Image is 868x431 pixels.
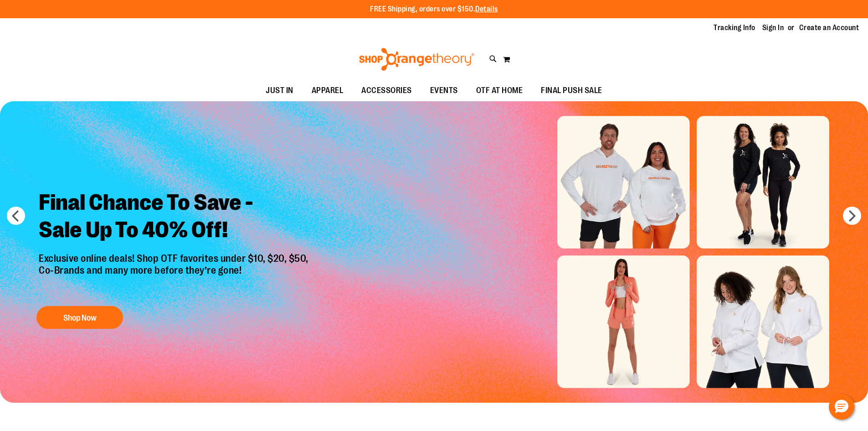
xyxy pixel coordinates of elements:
p: Exclusive online deals! Shop OTF favorites under $10, $20, $50, Co-Brands and many more before th... [32,253,318,297]
span: FINAL PUSH SALE [541,80,602,101]
a: Sign In [762,23,784,33]
button: Shop Now [36,306,123,329]
h2: Final Chance To Save - Sale Up To 40% Off! [32,182,318,253]
a: EVENTS [421,80,467,101]
span: JUST IN [266,80,293,101]
a: ACCESSORIES [352,80,421,101]
button: Hello, have a question? Let’s chat. [829,394,854,420]
a: APPAREL [303,80,353,101]
a: Final Chance To Save -Sale Up To 40% Off! Exclusive online deals! Shop OTF favorites under $10, $... [32,182,318,334]
img: Shop Orangetheory [358,48,476,71]
span: ACCESSORIES [361,80,412,101]
a: FINAL PUSH SALE [532,80,611,101]
p: FREE Shipping, orders over $150. [370,4,498,15]
span: APPAREL [312,80,344,101]
a: JUST IN [257,80,303,101]
a: Tracking Info [714,23,755,33]
a: Details [475,5,498,13]
button: prev [7,207,25,225]
a: OTF AT HOME [467,80,532,101]
button: next [843,207,861,225]
span: OTF AT HOME [476,80,523,101]
span: EVENTS [430,80,458,101]
a: Create an Account [799,23,859,33]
